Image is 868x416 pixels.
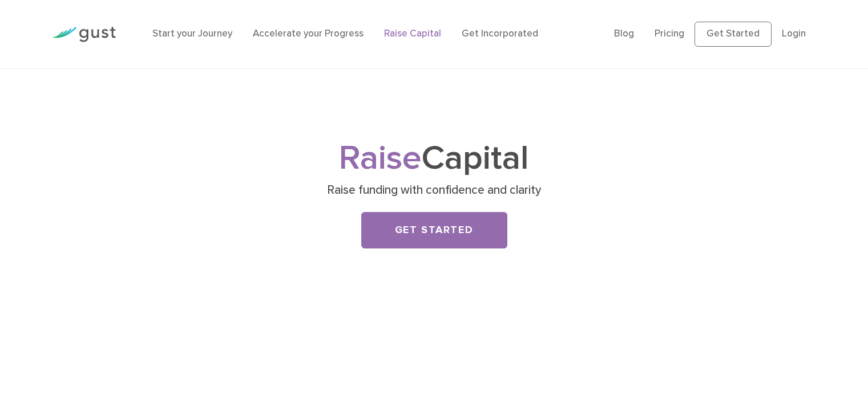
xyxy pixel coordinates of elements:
[462,28,538,39] a: Get Incorporated
[782,28,806,39] a: Login
[253,28,364,39] a: Accelerate your Progress
[339,138,422,178] span: Raise
[52,27,116,42] img: Gust Logo
[361,212,507,248] a: Get Started
[152,28,232,39] a: Start your Journey
[614,28,634,39] a: Blog
[655,28,684,39] a: Pricing
[213,182,655,198] p: Raise funding with confidence and clarity
[209,143,660,174] h1: Capital
[384,28,441,39] a: Raise Capital
[695,22,772,47] a: Get Started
